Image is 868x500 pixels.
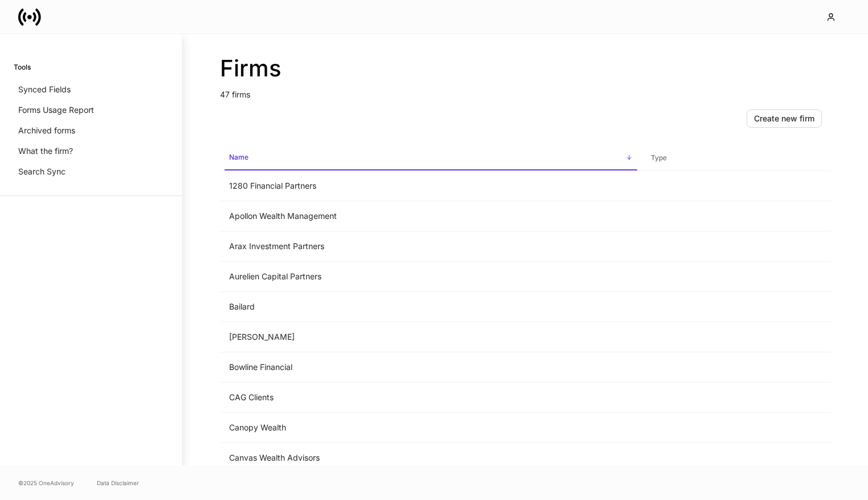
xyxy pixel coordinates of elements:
[14,100,168,120] a: Forms Usage Report
[220,413,642,443] td: Canopy Wealth
[220,201,642,231] td: Apollon Wealth Management
[646,147,826,170] span: Type
[220,262,642,292] td: Aurelien Capital Partners
[220,82,831,100] p: 47 firms
[14,62,31,72] h6: Tools
[220,292,642,322] td: Bailard
[747,109,822,128] button: Create new firm
[18,145,73,157] p: What the firm?
[14,79,168,100] a: Synced Fields
[220,231,642,262] td: Arax Investment Partners
[220,55,831,82] h2: Firms
[220,383,642,413] td: CAG Clients
[651,152,667,163] h6: Type
[18,104,94,116] p: Forms Usage Report
[14,120,168,141] a: Archived forms
[18,84,71,95] p: Synced Fields
[18,125,75,136] p: Archived forms
[14,161,168,182] a: Search Sync
[229,152,248,162] h6: Name
[220,171,642,201] td: 1280 Financial Partners
[754,113,814,124] div: Create new firm
[220,322,642,352] td: [PERSON_NAME]
[18,166,66,177] p: Search Sync
[14,141,168,161] a: What the firm?
[220,443,642,473] td: Canvas Wealth Advisors
[225,146,637,170] span: Name
[97,478,139,487] a: Data Disclaimer
[220,352,642,383] td: Bowline Financial
[18,478,74,487] span: © 2025 OneAdvisory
